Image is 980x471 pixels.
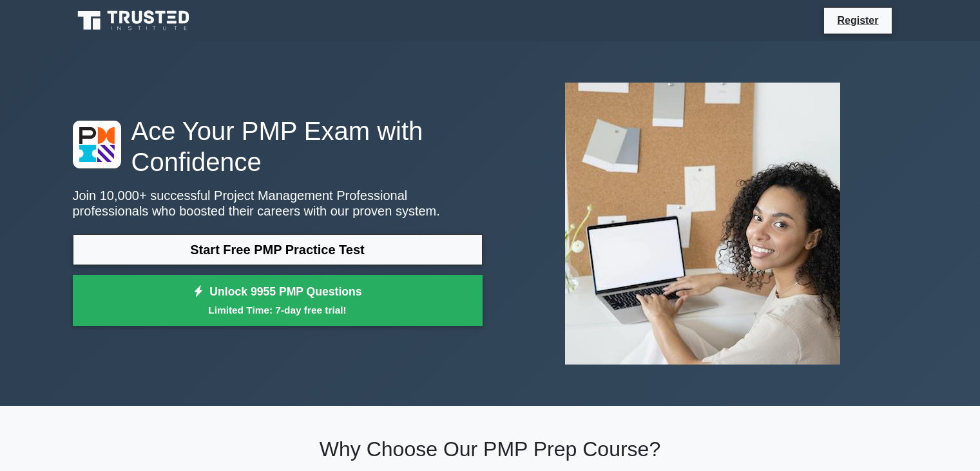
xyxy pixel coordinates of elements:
[89,303,466,317] small: Limited Time: 7-day free trial!
[829,12,886,28] a: Register
[73,275,483,326] a: Unlock 9955 PMP QuestionsLimited Time: 7-day free trial!
[73,188,483,219] p: Join 10,000+ successful Project Management Professional professionals who boosted their careers w...
[73,115,483,177] h1: Ace Your PMP Exam with Confidence
[73,234,483,265] a: Start Free PMP Practice Test
[73,437,908,461] h2: Why Choose Our PMP Prep Course?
